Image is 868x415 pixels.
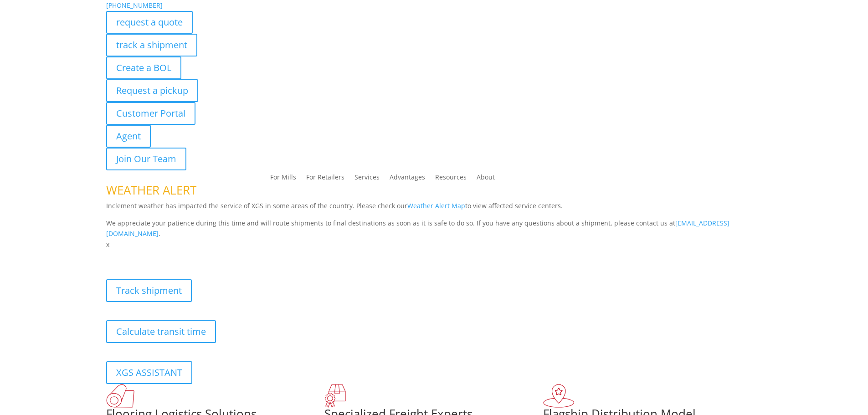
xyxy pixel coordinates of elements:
p: We appreciate your patience during this time and will route shipments to final destinations as so... [106,218,762,240]
a: XGS ASSISTANT [106,361,192,384]
b: Visibility, transparency, and control for your entire supply chain. [106,251,309,260]
a: [PHONE_NUMBER] [106,1,163,10]
a: Advantages [390,174,425,184]
p: Inclement weather has impacted the service of XGS in some areas of the country. Please check our ... [106,200,762,218]
a: Agent [106,125,151,148]
span: WEATHER ALERT [106,182,196,198]
a: Request a pickup [106,79,198,102]
a: About [477,174,495,184]
a: Weather Alert Map [407,201,465,210]
a: For Retailers [306,174,344,184]
a: Calculate transit time [106,320,216,343]
a: request a quote [106,11,193,34]
img: xgs-icon-total-supply-chain-intelligence-red [106,384,134,408]
a: Create a BOL [106,56,181,79]
a: Services [354,174,380,184]
a: Join Our Team [106,148,186,170]
a: For Mills [270,174,296,184]
p: x [106,239,762,250]
img: xgs-icon-focused-on-flooring-red [324,384,346,408]
a: Customer Portal [106,102,195,125]
a: Resources [435,174,467,184]
a: Track shipment [106,279,192,302]
a: track a shipment [106,34,197,56]
img: xgs-icon-flagship-distribution-model-red [543,384,575,408]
